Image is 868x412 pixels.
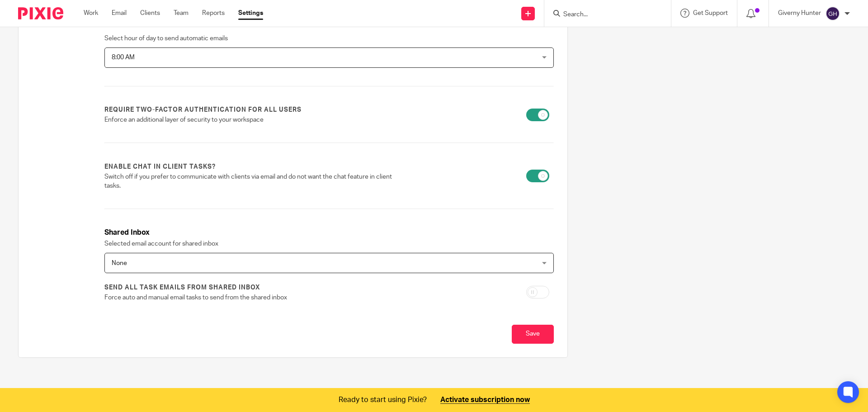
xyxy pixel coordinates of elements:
[104,293,399,302] p: Force auto and manual email tasks to send from the shared inbox
[84,9,98,18] a: Work
[512,325,554,344] input: Save
[112,9,127,18] a: Email
[104,227,554,238] h3: Shared Inbox
[104,115,399,124] p: Enforce an additional layer of security to your workspace
[778,9,821,18] p: Giverny Hunter
[104,283,260,292] label: Send all task emails from shared inbox
[140,9,160,18] a: Clients
[562,11,644,19] input: Search
[174,9,189,18] a: Team
[104,172,399,191] p: Switch off if you prefer to communicate with clients via email and do not want the chat feature i...
[112,260,127,266] span: None
[202,9,225,18] a: Reports
[826,6,840,21] img: svg%3E
[104,105,302,114] label: Require two-factor authentication for all users
[104,239,218,248] label: Selected email account for shared inbox
[104,34,228,43] label: Select hour of day to send automatic emails
[104,162,216,171] label: Enable chat in client tasks?
[18,7,63,19] img: Pixie
[238,9,263,18] a: Settings
[693,10,728,16] span: Get Support
[112,54,135,61] span: 8:00 AM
